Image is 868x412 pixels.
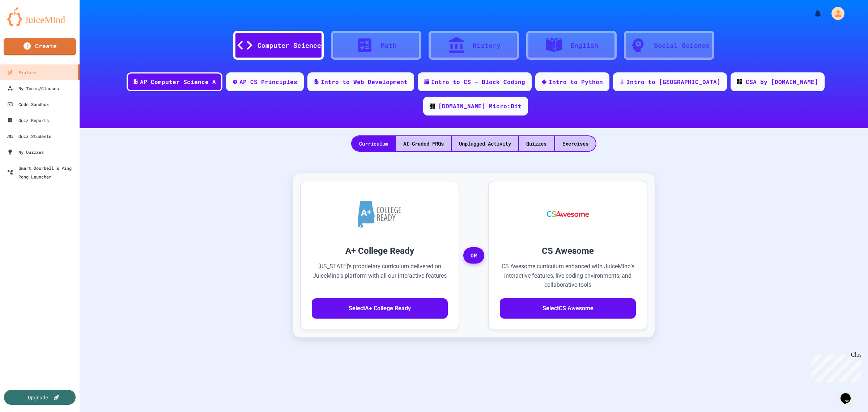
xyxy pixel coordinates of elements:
[800,7,824,20] div: My Notifications
[352,136,395,151] div: Curriculum
[540,192,596,236] img: CS Awesome
[452,136,518,151] div: Unplugged Activity
[312,244,448,257] h3: A+ College Ready
[7,164,77,181] div: Smart Doorbell & Ping Pong Launcher
[7,68,36,77] div: Explore
[500,262,636,290] p: CS Awesome curriculum enhanced with JuiceMind's interactive features, live coding environments, a...
[312,262,448,290] p: [US_STATE]'s proprietary curriculum delivered on JuiceMind's platform with all our interactive fe...
[654,41,710,50] div: Social Science
[239,77,297,86] div: AP CS Principles
[737,79,742,84] img: CODE_logo_RGB.png
[7,116,49,125] div: Quiz Reports
[396,136,451,151] div: AI-Graded FRQs
[463,247,484,264] span: OR
[140,77,216,86] div: AP Computer Science A
[555,136,596,151] div: Exercises
[519,136,554,151] div: Quizzes
[549,77,603,86] div: Intro to Python
[258,41,321,50] div: Computer Science
[746,77,818,86] div: CSA by [DOMAIN_NAME]
[431,77,525,86] div: Intro to CS - Block Coding
[500,244,636,257] h3: CS Awesome
[7,84,59,93] div: My Teams/Classes
[824,5,846,22] div: My Account
[473,41,501,50] div: History
[3,3,50,46] div: Chat with us now!Close
[321,77,408,86] div: Intro to Web Development
[312,298,448,319] button: SelectA+ College Ready
[570,41,598,50] div: English
[430,104,435,109] img: CODE_logo_RGB.png
[7,100,49,109] div: Code Sandbox
[808,352,861,382] iframe: chat widget
[500,298,636,319] button: SelectCS Awesome
[7,7,72,26] img: logo-orange.svg
[626,77,720,86] div: Intro to [GEOGRAPHIC_DATA]
[28,394,48,401] div: Upgrade
[358,201,401,228] img: A+ College Ready
[381,41,397,50] div: Math
[838,383,861,405] iframe: chat widget
[7,148,44,156] div: My Quizzes
[4,38,76,55] a: Create
[7,132,51,140] div: Quiz Students
[438,102,522,110] div: [DOMAIN_NAME] Micro:Bit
